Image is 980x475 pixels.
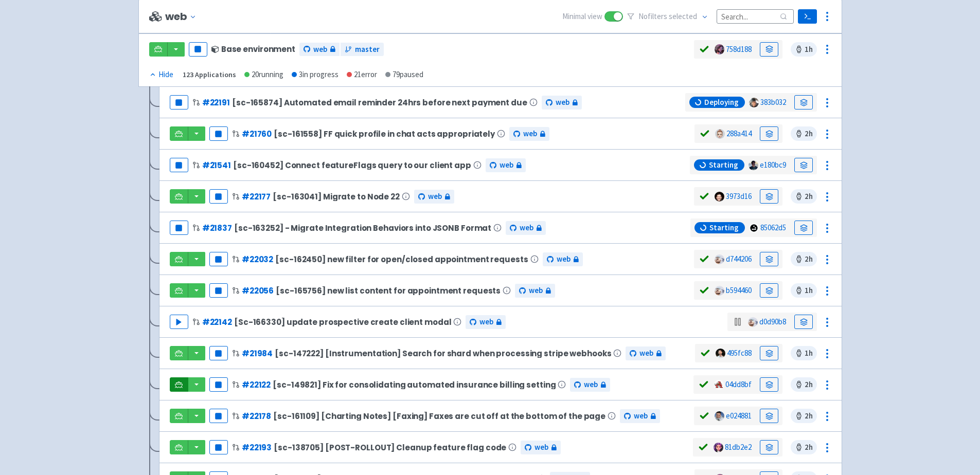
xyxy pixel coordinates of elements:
[149,69,174,81] button: Hide
[209,377,228,392] button: Pause
[428,191,442,203] span: web
[726,254,752,264] a: d744206
[791,126,817,141] span: 2 h
[273,192,400,201] span: [sc-163041] Migrate to Node 22
[584,379,598,391] span: web
[170,95,188,109] button: Pause
[759,317,786,326] a: d0d90b8
[149,69,173,81] div: Hide
[727,348,752,358] a: 495fc88
[520,222,533,234] span: web
[299,43,340,57] a: web
[202,160,231,171] a: #21541
[791,377,817,392] span: 2 h
[791,189,817,204] span: 2 h
[275,255,528,264] span: [sc-162450] new filter for open/closed appointment requests
[562,11,602,23] span: Minimal view
[170,158,188,172] button: Pause
[726,285,752,295] a: b594460
[791,346,817,360] span: 1 h
[542,96,582,109] a: web
[276,286,501,295] span: [sc-165756] new list content for appointment requests
[620,409,660,423] a: web
[709,223,739,233] span: Starting
[509,127,549,141] a: web
[202,223,232,233] a: #21837
[798,9,817,24] a: Terminal
[273,380,556,389] span: [sc-149821] Fix for consolidating automated insurance billing setting
[791,409,817,423] span: 2 h
[242,348,273,359] a: #21984
[726,191,752,201] a: 3973d16
[355,44,380,56] span: master
[479,316,493,328] span: web
[529,285,543,297] span: web
[165,11,201,23] button: web
[634,410,648,422] span: web
[791,42,817,57] span: 1 h
[534,442,548,453] span: web
[557,253,571,265] span: web
[791,252,817,266] span: 2 h
[209,346,228,360] button: Pause
[570,378,610,392] a: web
[726,129,752,138] a: 288a414
[669,11,697,21] span: selected
[292,69,338,81] div: 3 in progress
[170,221,188,235] button: Pause
[506,221,546,235] a: web
[521,441,561,454] a: web
[347,69,377,81] div: 21 error
[209,252,228,266] button: Pause
[385,69,423,81] div: 79 paused
[486,158,526,172] a: web
[242,442,272,453] a: #22193
[556,97,569,108] span: web
[233,161,471,170] span: [sc-160452] Connect featureFlags query to our client app
[500,159,513,171] span: web
[234,318,451,326] span: [Sc-166330] update prospective create client modal
[242,129,272,139] a: #21760
[726,411,752,421] a: e024881
[638,11,697,23] span: No filter s
[275,349,611,358] span: [sc-147222] [Instrumentation] Search for shard when processing stripe webhooks
[189,42,207,57] button: Pause
[244,69,283,81] div: 20 running
[242,379,271,390] a: #22122
[717,9,794,23] input: Search...
[791,283,817,298] span: 1 h
[209,189,228,204] button: Pause
[760,223,786,232] a: 85062d5
[202,317,232,327] a: #22142
[209,126,228,141] button: Pause
[183,69,236,81] div: 123 Applications
[341,43,384,57] a: master
[626,346,666,360] a: web
[170,315,188,329] button: Play
[242,411,271,422] a: #22178
[543,252,583,266] a: web
[313,44,327,56] span: web
[414,190,454,204] a: web
[273,412,605,421] span: [sc-161109] [Charting Notes] [Faxing] Faxes are cut off at the bottom of the page
[726,44,752,54] a: 758d188
[760,97,786,107] a: 383b032
[515,284,555,298] a: web
[209,409,228,423] button: Pause
[209,440,228,454] button: Pause
[274,130,495,138] span: [sc-161558] FF quick profile in chat acts appropriately
[211,45,295,53] div: Base environment
[242,285,274,296] a: #22056
[466,315,506,329] a: web
[639,348,653,359] span: web
[725,379,752,389] a: 04dd8bf
[791,440,817,454] span: 2 h
[242,254,273,265] a: #22032
[202,97,230,108] a: #22191
[709,160,738,170] span: Starting
[234,224,491,232] span: [sc-163252] - Migrate Integration Behaviors into JSONB Format
[274,443,506,452] span: [sc-138705] [POST-ROLLOUT] Cleanup feature flag code
[523,128,537,140] span: web
[209,283,228,298] button: Pause
[242,191,271,202] a: #22177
